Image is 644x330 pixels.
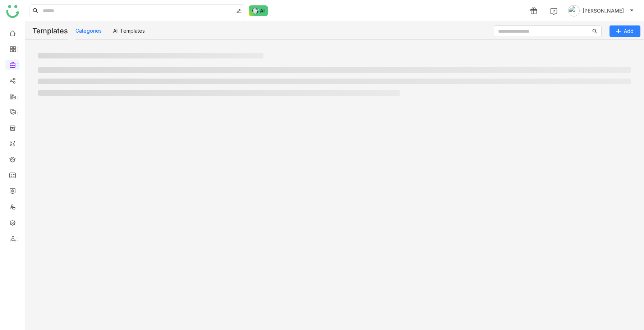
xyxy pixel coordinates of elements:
div: Templates [25,22,68,40]
button: Add [609,25,640,37]
img: logo [6,5,19,18]
span: [PERSON_NAME] [583,7,624,15]
img: avatar [568,5,580,16]
button: [PERSON_NAME] [567,5,635,16]
span: Add [624,27,634,35]
img: search-type.svg [236,8,242,14]
img: help.svg [550,8,557,15]
button: Categories [75,27,102,35]
button: All Templates [113,27,145,35]
img: ask-buddy-normal.svg [249,5,268,16]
